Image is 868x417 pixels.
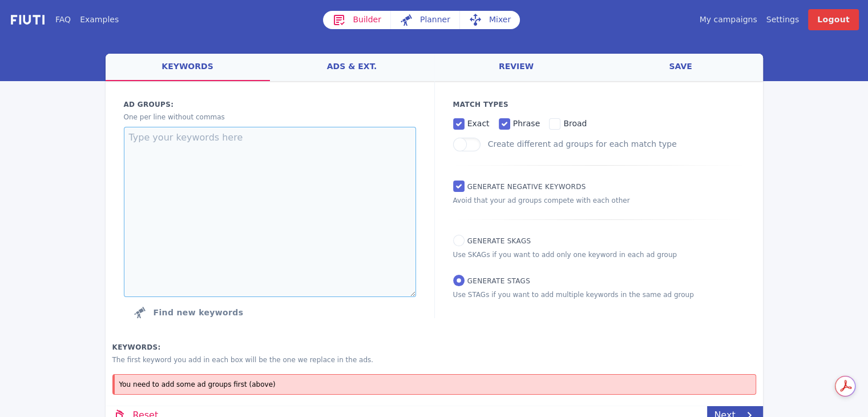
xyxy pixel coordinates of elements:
[549,118,560,130] input: broad
[124,301,253,324] button: Click to find new keywords related to those above
[766,14,799,26] a: Settings
[453,195,745,206] p: Avoid that your ad groups compete with each other
[513,119,540,128] span: phrase
[459,11,520,29] a: Mixer
[106,54,270,81] a: keywords
[699,14,757,26] a: My campaigns
[323,11,390,29] a: Builder
[488,139,677,149] label: Create different ad groups for each match type
[453,235,465,246] input: Generate SKAGs
[124,112,416,122] p: One per line without commas
[80,14,119,26] a: Examples
[112,355,756,365] p: The first keyword you add in each box will be the one we replace in the ads.
[112,342,756,352] label: Keywords:
[453,275,465,286] input: Generate STAGs
[453,250,745,260] p: Use SKAGs if you want to add only one keyword in each ad group
[453,118,465,130] input: exact
[563,119,587,128] span: broad
[434,54,599,81] a: review
[599,54,763,81] a: save
[467,183,586,191] span: Generate Negative keywords
[467,119,490,128] span: exact
[499,118,510,130] input: phrase
[453,290,745,300] p: Use STAGs if you want to add multiple keywords in the same ad group
[270,54,434,81] a: ads & ext.
[390,11,459,29] a: Planner
[453,99,745,110] p: Match Types
[453,181,465,192] input: Generate Negative keywords
[124,99,416,110] label: Ad groups:
[467,277,530,285] span: Generate STAGs
[119,379,751,390] p: You need to add some ad groups first (above)
[9,13,46,26] img: f731f27.png
[467,237,531,245] span: Generate SKAGs
[808,9,859,30] a: Logout
[55,14,71,26] a: FAQ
